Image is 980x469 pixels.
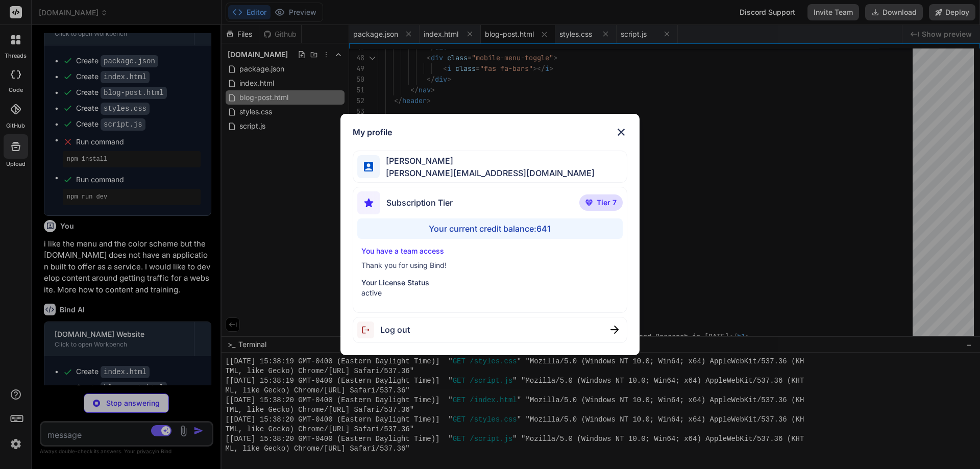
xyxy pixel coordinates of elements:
[597,198,617,208] span: Tier 7
[357,218,623,239] div: Your current credit balance: 641
[364,162,374,171] img: profile
[386,196,453,209] span: Subscription Tier
[357,322,380,338] img: logout
[380,155,595,167] span: [PERSON_NAME]
[361,260,619,270] p: Thank you for using Bind!
[357,191,380,214] img: subscription
[353,126,392,138] h1: My profile
[361,278,619,288] p: Your License Status
[585,200,593,206] img: premium
[615,126,627,138] img: close
[361,246,619,256] p: You have a team access
[610,326,619,334] img: close
[361,288,619,298] p: active
[380,167,595,179] span: [PERSON_NAME][EMAIL_ADDRESS][DOMAIN_NAME]
[380,324,410,336] span: Log out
